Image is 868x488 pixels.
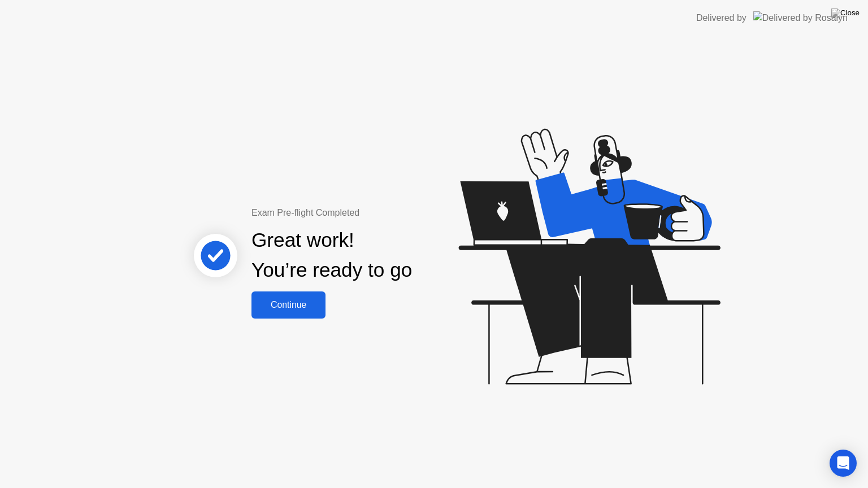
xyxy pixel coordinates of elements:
[753,11,848,24] img: Delivered by Rosalyn
[251,206,485,220] div: Exam Pre-flight Completed
[251,225,412,285] div: Great work! You’re ready to go
[255,300,322,310] div: Continue
[831,8,860,18] img: Close
[251,291,325,319] button: Continue
[830,450,857,477] div: Open Intercom Messenger
[696,11,747,25] div: Delivered by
